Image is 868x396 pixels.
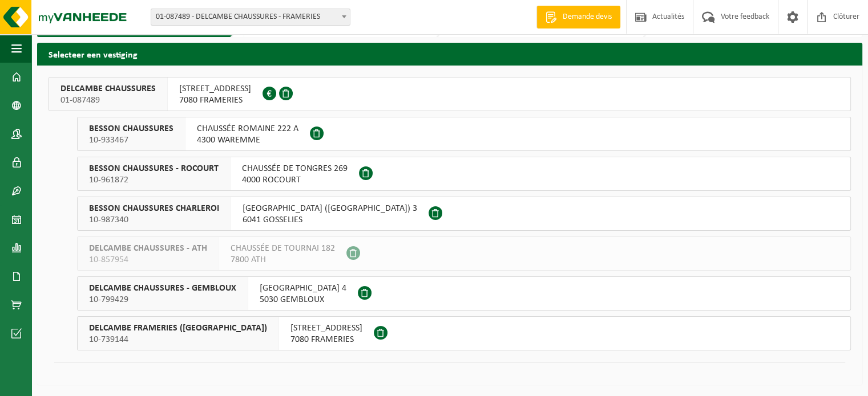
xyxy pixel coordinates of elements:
[49,77,851,111] button: DELCAMBE CHAUSSURES 01-087489 [STREET_ADDRESS]7080 FRAMERIES
[231,243,335,254] span: CHAUSSÉE DE TOURNAI 182
[260,283,346,294] span: [GEOGRAPHIC_DATA] 4
[89,322,267,334] span: DELCAMBE FRAMERIES ([GEOGRAPHIC_DATA])
[77,157,851,191] button: BESSON CHAUSSURES - ROCOURT 10-961872 CHAUSSÉE DE TONGRES 2694000 ROCOURT
[243,214,417,226] span: 6041 GOSSELIES
[89,283,236,294] span: DELCAMBE CHAUSSURES - GEMBLOUX
[77,197,851,231] button: BESSON CHAUSSURES CHARLEROI 10-987340 [GEOGRAPHIC_DATA] ([GEOGRAPHIC_DATA]) 36041 GOSSELIES
[60,83,156,95] span: DELCAMBE CHAUSSURES
[179,95,251,106] span: 7080 FRAMERIES
[77,276,851,311] button: DELCAMBE CHAUSSURES - GEMBLOUX 10-799429 [GEOGRAPHIC_DATA] 45030 GEMBLOUX
[89,134,173,146] span: 10-933467
[179,83,251,95] span: [STREET_ADDRESS]
[197,123,298,134] span: CHAUSSÉE ROMAINE 222 A
[243,203,417,214] span: [GEOGRAPHIC_DATA] ([GEOGRAPHIC_DATA]) 3
[536,6,620,28] a: Demande devis
[77,117,851,151] button: BESSON CHAUSSURES 10-933467 CHAUSSÉE ROMAINE 222 A4300 WAREMME
[242,163,348,174] span: CHAUSSÉE DE TONGRES 269
[89,174,219,186] span: 10-961872
[89,163,219,174] span: BESSON CHAUSSURES - ROCOURT
[89,334,267,345] span: 10-739144
[231,254,335,266] span: 7800 ATH
[89,243,207,254] span: DELCAMBE CHAUSSURES - ATH
[290,334,362,345] span: 7080 FRAMERIES
[89,214,219,226] span: 10-987340
[290,322,362,334] span: [STREET_ADDRESS]
[242,174,348,186] span: 4000 ROCOURT
[89,123,173,134] span: BESSON CHAUSSURES
[260,294,346,305] span: 5030 GEMBLOUX
[151,9,350,26] span: 01-087489 - DELCAMBE CHAUSSURES - FRAMERIES
[37,43,862,65] h2: Selecteer een vestiging
[197,134,298,146] span: 4300 WAREMME
[89,203,219,214] span: BESSON CHAUSSURES CHARLEROI
[89,254,207,266] span: 10-857954
[89,294,236,305] span: 10-799429
[60,95,156,106] span: 01-087489
[151,9,350,25] span: 01-087489 - DELCAMBE CHAUSSURES - FRAMERIES
[77,316,851,350] button: DELCAMBE FRAMERIES ([GEOGRAPHIC_DATA]) 10-739144 [STREET_ADDRESS]7080 FRAMERIES
[560,11,615,23] span: Demande devis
